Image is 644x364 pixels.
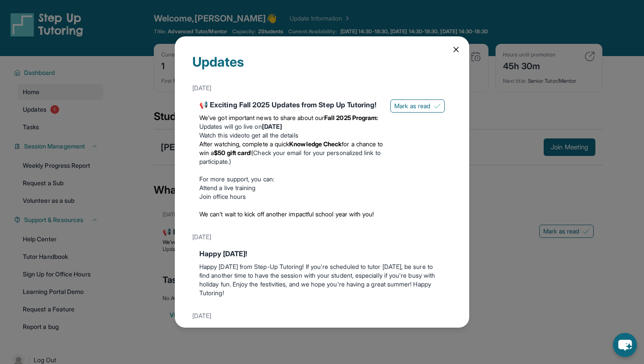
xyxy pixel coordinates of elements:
[434,102,441,110] img: Mark as read
[324,114,378,121] strong: Fall 2025 Program:
[199,140,383,166] li: (Check your email for your personalized link to participate.)
[199,114,324,121] span: We’ve got important news to share about our
[199,210,374,218] span: We can’t wait to kick off another impactful school year with you!
[199,262,445,297] p: Happy [DATE] from Step-Up Tutoring! If you're scheduled to tutor [DATE], be sure to find another ...
[214,149,250,156] strong: $50 gift card
[262,123,282,130] strong: [DATE]
[199,175,383,184] p: For more support, you can:
[613,333,637,357] button: chat-button
[199,327,445,338] div: Make the Most of the Tutoring this Summer @ Step-Up!
[199,140,289,148] span: After watching, complete a quick
[199,131,244,139] a: Watch this video
[199,131,383,140] li: to get all the details
[192,229,452,245] div: [DATE]
[192,308,452,324] div: [DATE]
[192,80,452,96] div: [DATE]
[192,54,452,80] div: Updates
[199,99,383,110] div: 📢 Exciting Fall 2025 Updates from Step Up Tutoring!
[199,248,445,259] div: Happy [DATE]!
[199,122,383,131] li: Updates will go live on
[199,193,246,200] a: Join office hours
[199,184,256,191] a: Attend a live training
[289,140,342,148] strong: Knowledge Check
[394,102,430,110] span: Mark as read
[250,149,251,156] span: !
[390,99,445,113] button: Mark as read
